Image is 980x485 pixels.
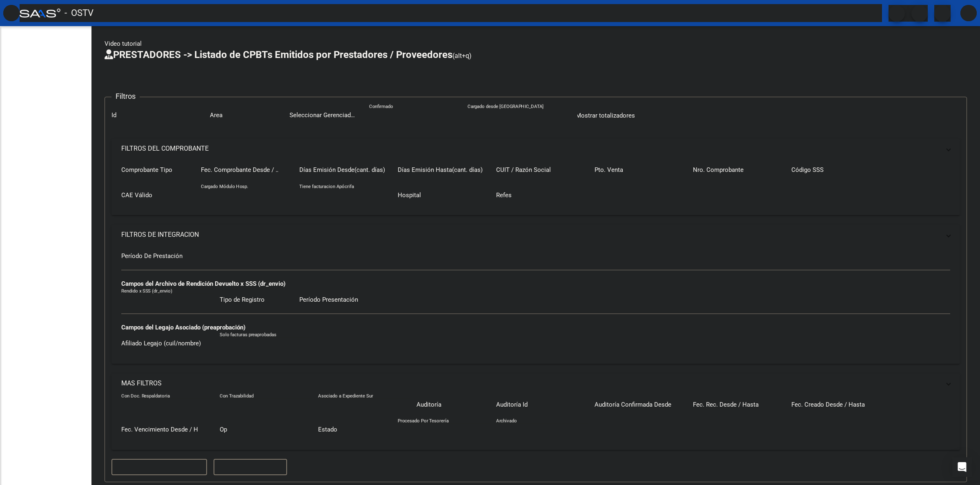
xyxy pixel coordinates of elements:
button: Carga Masiva [201,69,267,84]
mat-icon: cloud_download [320,71,330,81]
mat-icon: cloud_download [367,71,377,81]
span: Todos [121,401,138,408]
mat-icon: cloud_download [279,71,289,81]
input: Fecha inicio [693,401,726,408]
button: Descarga Masiva [473,69,548,84]
span: PRESTADORES -> Listado de CPBTs Emitidos por Prestadores / Proveedores [105,49,452,60]
input: Fecha fin [635,401,675,408]
mat-icon: delete [221,462,231,472]
span: Seleccionar Gerenciador [290,111,356,119]
mat-icon: person [964,8,973,18]
button: Open calendar [204,425,213,435]
input: Fecha fin [241,166,281,174]
span: Período Presentación [299,296,384,303]
div: FILTROS DEL COMPROBANTE [111,158,960,216]
button: Open calendar [874,400,883,409]
button: Estandar [361,69,414,84]
mat-expansion-panel-header: FILTROS DEL COMPROBANTE [111,139,960,158]
div: FILTROS DE INTEGRACION [111,245,960,363]
mat-panel-title: MAS FILTROS [121,379,940,388]
mat-icon: menu [7,8,16,18]
span: Tipo de Registro [220,296,286,303]
span: Buscar Comprobante [119,463,200,471]
span: Descarga Masiva [479,73,541,80]
span: Comprobante Tipo [121,166,187,174]
span: No [369,111,377,119]
a: Video tutorial [105,40,142,47]
div: MAS FILTROS [111,393,960,450]
span: (alt+q) [452,52,472,60]
mat-panel-title: FILTROS DE INTEGRACION [121,230,940,239]
button: Borrar Filtros [214,459,287,475]
button: Open calendar [283,166,293,175]
mat-expansion-panel-header: FILTROS DE INTEGRACION [111,225,960,245]
span: Todos [220,340,237,347]
span: Auditoría [416,401,483,408]
span: - OSTV [65,4,94,22]
input: Fecha inicio [595,401,628,408]
span: Todos [496,426,513,433]
input: Fecha fin [733,401,773,408]
button: Open calendar [677,400,686,409]
mat-icon: search [119,462,129,472]
span: Gecros [427,73,460,80]
span: Todos [299,191,316,199]
button: Cargar Comprobante [105,69,195,84]
button: Buscar Comprobante [111,459,207,475]
span: Todos [220,401,237,408]
span: Estado [318,426,384,433]
h3: Filtros [111,91,140,102]
input: Fecha inicio [121,426,154,433]
span: Todos [318,401,335,408]
div: Open Intercom Messenger [952,457,972,477]
strong: Campos del Legajo Asociado (preaprobación) [121,324,245,331]
span: Carga Masiva [208,73,260,80]
span: Todos [121,296,138,303]
mat-expansion-panel-header: MAS FILTROS [111,374,960,393]
strong: Campos del Archivo de Rendición Devuelto x SSS (dr_envio) [121,280,285,287]
mat-icon: cloud_download [427,71,437,81]
input: Fecha fin [162,426,201,433]
span: Todos [468,111,485,119]
span: Cargar Comprobante [111,73,189,80]
span: Area [210,111,276,119]
button: CSV [273,69,307,84]
span: Borrar Filtros [221,463,280,471]
input: Fecha inicio [791,401,824,408]
mat-panel-title: FILTROS DEL COMPROBANTE [121,144,940,153]
button: Open calendar [775,400,785,409]
span: Todos [398,426,415,433]
button: EXCEL [314,69,354,84]
span: Estandar [367,73,408,80]
span: EXCEL [320,73,348,80]
input: Fecha inicio [201,166,234,174]
span: CAE Válido [121,191,187,199]
span: Mostrar totalizadores [576,111,635,120]
app-download-masive: Descarga masiva de comprobantes (adjuntos) [473,69,548,84]
span: CSV [279,73,301,80]
span: Todos [201,191,218,199]
input: Fecha fin [832,401,871,408]
button: Gecros [421,69,467,84]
